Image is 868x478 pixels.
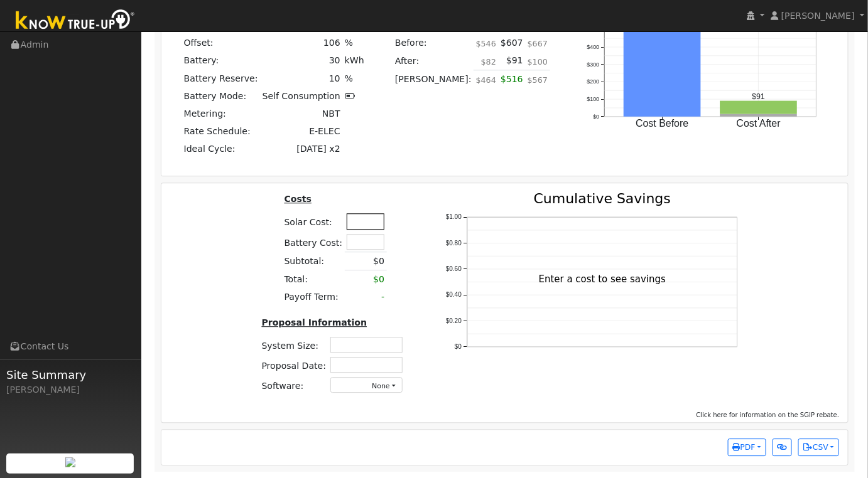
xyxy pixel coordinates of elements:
td: 10 [260,70,342,87]
td: $82 [474,52,498,70]
td: % [342,35,366,52]
td: Before: [393,35,474,52]
button: None [330,377,403,393]
text: $0.60 [446,265,462,272]
td: Total: [282,270,345,289]
td: Software: [259,375,328,395]
text: $0 [455,343,462,350]
span: Site Summary [6,366,134,383]
rect: onclick="" [720,114,798,116]
td: Ideal Cycle: [182,141,260,158]
rect: onclick="" [624,11,701,116]
td: Battery Mode: [182,87,260,105]
td: $607 [499,35,526,52]
td: [PERSON_NAME]: [393,70,474,95]
text: Enter a cost to see savings [539,273,666,284]
td: Solar Cost: [282,211,345,231]
span: - [381,292,384,302]
text: $0.80 [446,239,462,246]
td: 30 [260,52,342,70]
td: Proposal Date: [259,355,328,375]
text: $400 [587,43,600,50]
td: Battery: [182,52,260,70]
text: $0.40 [446,291,462,298]
td: Payoff Term: [282,288,345,305]
td: NBT [260,105,342,122]
text: $100 [587,95,600,102]
td: $667 [525,35,550,52]
td: Metering: [182,105,260,122]
button: PDF [728,438,766,456]
text: $0.20 [446,317,462,324]
td: $464 [474,70,498,95]
span: [PERSON_NAME] [781,11,855,21]
td: Battery Reserve: [182,70,260,87]
button: CSV [798,438,839,456]
text: $91 [752,92,766,100]
u: Proposal Information [262,317,367,327]
text: $300 [587,61,600,67]
td: Rate Schedule: [182,122,260,140]
td: System Size: [259,335,328,355]
td: Self Consumption [260,87,342,105]
text: $1.00 [446,213,462,220]
button: Generate Report Link [773,438,792,456]
u: Costs [285,194,312,204]
text: Cost After [737,117,781,128]
text: Cost Before [636,117,689,128]
rect: onclick="" [720,100,798,114]
text: $500 [587,26,600,32]
span: Click here for information on the SGIP rebate. [697,412,840,418]
td: 106 [260,35,342,52]
td: Subtotal: [282,252,345,270]
td: $567 [525,70,550,95]
td: E-ELEC [260,122,342,140]
img: Know True-Up [9,7,141,35]
text: Cumulative Savings [534,191,671,206]
td: $91 [499,52,526,70]
text: $0 [593,113,599,119]
div: [PERSON_NAME] [6,383,134,396]
td: kWh [342,52,366,70]
td: $0 [345,270,387,289]
td: % [342,70,366,87]
td: $100 [525,52,550,70]
span: [DATE] x2 [296,144,340,154]
td: $0 [345,252,387,270]
span: PDF [733,443,756,452]
text: $200 [587,78,600,85]
img: retrieve [65,457,75,467]
td: Offset: [182,35,260,52]
td: After: [393,52,474,70]
td: $546 [474,35,498,52]
td: Battery Cost: [282,231,345,252]
td: $516 [499,70,526,95]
